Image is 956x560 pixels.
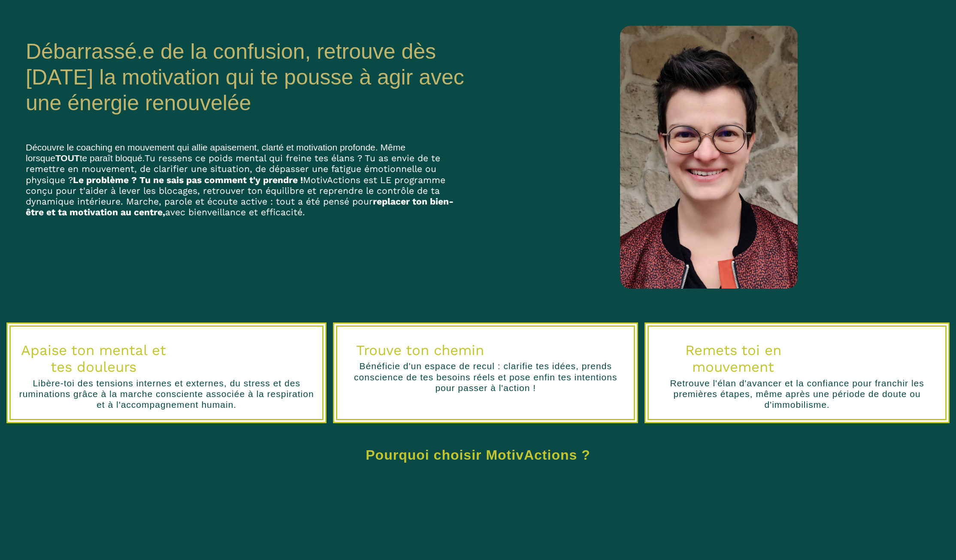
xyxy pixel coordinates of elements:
b: replacer ton bien-être et ta motivation au centre, [26,196,454,217]
text: Bénéficie d'un espace de recul : clarifie tes idées, prends conscience de tes besoins réels et po... [344,358,627,395]
span: Tu ressens ce poids mental qui freine tes élans ? Tu as envie de te remettre en mouvement, de cla... [26,153,454,217]
text: Retrouve l'élan d'avancer et la confiance pour franchir les premières étapes, même après une péri... [655,376,939,412]
h1: Pourquoi choisir MotivActions ? [13,443,943,467]
b: TOUT [55,153,80,163]
text: Libère-toi des tensions internes et externes, du stress et des ruminations grâce à la marche cons... [17,376,316,412]
h1: Remets toi en mouvement [655,342,811,376]
h1: Débarrassé.e de la confusion, retrouve dès [DATE] la motivation qui te pousse à agir avec une éne... [26,34,469,120]
b: Le problème ? Tu ne sais pas comment t'y prendre ! [73,175,303,185]
h2: Découvre le coaching en mouvement qui allie apaisement, clarté et motivation profonde. Même lorsq... [26,138,469,222]
h1: Apaise ton mental et tes douleurs [17,342,170,376]
h1: Trouve ton chemin [344,342,496,359]
img: a00a15cd26c76ceea68b77b015c3d001_Moi.jpg [620,26,798,289]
